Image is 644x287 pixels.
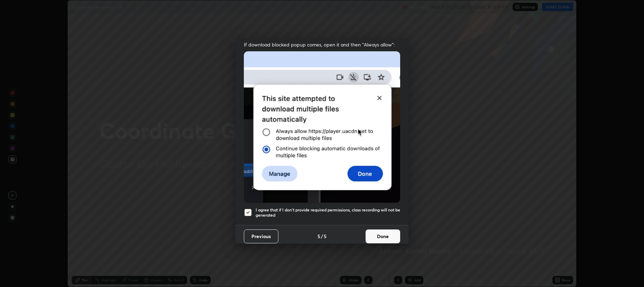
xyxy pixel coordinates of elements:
img: downloads-permission-blocked.gif [244,51,400,203]
h4: 5 [318,233,320,240]
h4: / [321,233,323,240]
h5: I agree that if I don't provide required permissions, class recording will not be generated [256,207,400,218]
h4: 5 [324,233,326,240]
button: Previous [244,229,278,243]
span: If download blocked popup comes, open it and then "Always allow": [244,41,400,48]
button: Done [366,229,400,243]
